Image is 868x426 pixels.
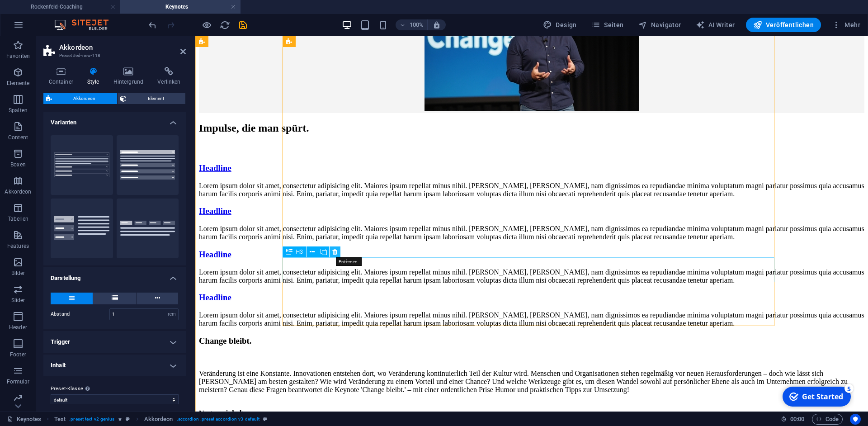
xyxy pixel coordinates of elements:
[147,20,158,30] i: Rückgängig: Element hinzufügen (Strg+Z)
[816,414,839,425] span: Code
[129,93,183,104] span: Element
[263,417,267,421] i: Dieses Element ist ein anpassbares Preset
[177,414,260,425] span: . accordion .preset-accordion-v3-default
[828,18,864,32] button: Mehr
[43,93,117,104] button: Akkordeon
[696,20,735,29] span: AI Writer
[152,67,186,86] h4: Verlinken
[10,351,26,358] p: Footer
[11,270,25,277] p: Bilder
[118,417,122,421] i: Element enthält eine Animation
[5,4,73,24] div: Get Started 5 items remaining, 0% complete
[219,19,230,30] button: reload
[790,414,804,425] span: 00 00
[433,21,441,29] i: Bei Größenänderung Zoomstufe automatisch an das gewählte Gerät anpassen.
[8,215,28,222] p: Tabellen
[7,242,29,250] p: Features
[9,324,27,331] p: Header
[832,20,860,29] span: Mehr
[51,312,109,317] label: Abstand
[746,18,821,32] button: Veröffentlichen
[9,107,28,114] p: Spalten
[55,93,114,104] span: Akkordeon
[238,20,248,30] i: Save (Ctrl+S)
[43,355,186,376] h4: Inhalt
[11,297,25,304] p: Slider
[588,18,627,32] button: Seiten
[59,52,168,60] h3: Preset #ed-new-118
[155,293,160,303] i: Tabs
[781,414,805,425] h6: Session-Zeit
[10,161,26,168] p: Boxen
[5,188,31,195] p: Akkordeon
[54,414,66,425] span: Klick zum Auswählen. Doppelklick zum Bearbeiten
[638,20,681,29] span: Navigator
[336,257,362,266] mark: Entfernen
[692,18,739,32] button: AI Writer
[797,416,798,422] span: :
[54,414,267,425] nav: breadcrumb
[409,19,424,30] h6: 100%
[24,9,66,19] div: Get Started
[59,43,186,52] h2: Akkordeon
[220,20,230,30] i: Seite neu laden
[396,19,428,30] button: 100%
[51,383,179,394] label: Preset-Klasse
[237,19,248,30] button: save
[8,134,28,141] p: Content
[43,67,82,86] h4: Container
[52,19,120,30] img: Editor Logo
[43,331,186,353] h4: Trigger
[539,18,580,32] button: Design
[43,267,186,284] h4: Darstellung
[144,414,173,425] span: Klick zum Auswählen. Doppelklick zum Bearbeiten
[591,20,624,29] span: Seiten
[543,20,577,29] span: Design
[147,19,158,30] button: undo
[7,378,30,385] p: Formular
[126,417,130,421] i: Dieses Element ist ein anpassbares Preset
[112,293,118,303] i: Vertikale Tabs
[201,19,212,30] button: Klicke hier, um den Vorschau-Modus zu verlassen
[69,414,114,425] span: . preset-text-v2-genius
[43,112,186,128] h4: Varianten
[108,67,152,86] h4: Hintergrund
[82,67,108,86] h4: Style
[7,80,30,87] p: Elemente
[812,414,843,425] button: Code
[6,52,30,60] p: Favoriten
[296,249,303,255] span: H3
[69,293,75,303] i: Accordion
[753,20,814,29] span: Veröffentlichen
[850,414,861,425] button: Usercentrics
[635,18,685,32] button: Navigator
[118,93,186,104] button: Element
[67,1,76,10] div: 5
[120,2,241,12] h4: Keynotes
[7,414,41,425] a: Klick, um Auswahl aufzuheben. Doppelklick öffnet Seitenverwaltung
